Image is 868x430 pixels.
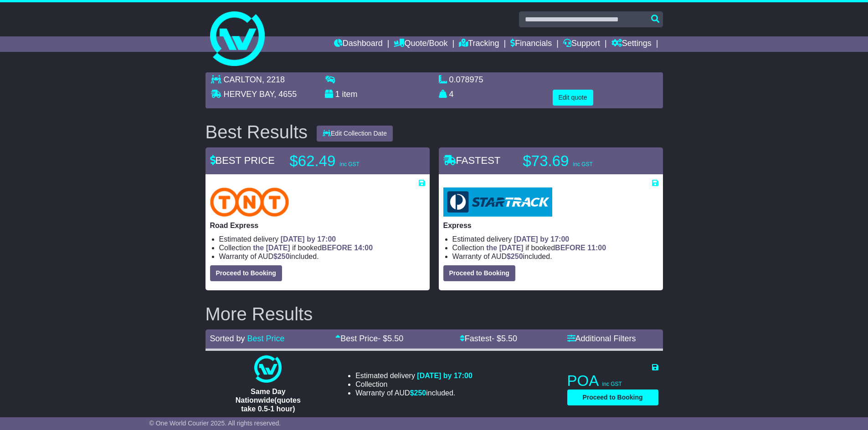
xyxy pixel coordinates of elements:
span: if booked [253,244,373,252]
li: Warranty of AUD included. [355,389,473,397]
span: 14:00 [354,244,373,252]
button: Proceed to Booking [567,390,658,405]
span: [DATE] by 17:00 [417,372,473,379]
span: the [DATE] [486,244,523,252]
span: inc GST [340,161,360,167]
li: Estimated delivery [219,235,425,243]
span: item [342,90,358,99]
span: Same Day Nationwide(quotes take 0.5-1 hour) [236,388,301,413]
li: Collection [219,243,425,252]
span: [DATE] by 17:00 [514,235,570,243]
button: Edit Collection Date [317,126,393,142]
span: BEFORE [322,244,352,252]
a: Quote/Book [394,36,447,52]
div: Best Results [201,122,313,142]
span: [DATE] by 17:00 [281,235,336,243]
span: 5.50 [501,334,517,343]
span: © One World Courier 2025. All rights reserved. [149,420,281,427]
span: inc GST [602,381,622,387]
a: Fastest- $5.50 [460,334,517,343]
span: 250 [277,253,290,260]
span: 4 [449,90,454,99]
span: 5.50 [387,334,403,343]
span: $ [410,389,426,397]
a: Support [563,36,600,52]
span: Sorted by [210,334,245,343]
span: 250 [511,253,523,260]
p: $62.49 [290,152,404,170]
a: Settings [611,36,652,52]
a: Best Price- $5.50 [335,334,403,343]
li: Warranty of AUD included. [219,252,425,261]
button: Proceed to Booking [443,265,515,281]
span: if booked [486,244,606,252]
img: One World Courier: Same Day Nationwide(quotes take 0.5-1 hour) [254,355,282,383]
span: $ [273,253,290,260]
span: inc GST [573,161,593,167]
li: Estimated delivery [452,235,658,243]
p: POA [567,372,658,390]
span: - $ [492,334,517,343]
button: Proceed to Booking [210,265,282,281]
span: CARLTON [224,75,262,84]
p: $73.69 [523,152,637,170]
span: FASTEST [443,155,501,166]
li: Collection [452,243,658,252]
span: BEST PRICE [210,155,275,166]
li: Collection [355,380,473,389]
span: BEFORE [555,244,586,252]
a: Dashboard [334,36,383,52]
li: Estimated delivery [355,371,473,380]
h2: More Results [205,304,663,324]
a: Additional Filters [567,334,636,343]
img: TNT Domestic: Road Express [210,187,289,217]
img: StarTrack: Express [443,187,552,217]
span: 1 [335,90,340,99]
li: Warranty of AUD included. [452,252,658,261]
span: 11:00 [587,244,606,252]
a: Tracking [459,36,499,52]
button: Edit quote [553,90,593,106]
span: $ [507,253,523,260]
a: Best Price [247,334,285,343]
span: 250 [414,389,426,397]
span: , 2218 [262,75,285,84]
p: Road Express [210,221,425,230]
span: , 4655 [274,90,297,99]
p: Express [443,221,658,230]
span: the [DATE] [253,244,290,252]
a: Financials [510,36,552,52]
span: - $ [378,334,403,343]
span: HERVEY BAY [224,90,274,99]
span: 0.078975 [449,75,483,84]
